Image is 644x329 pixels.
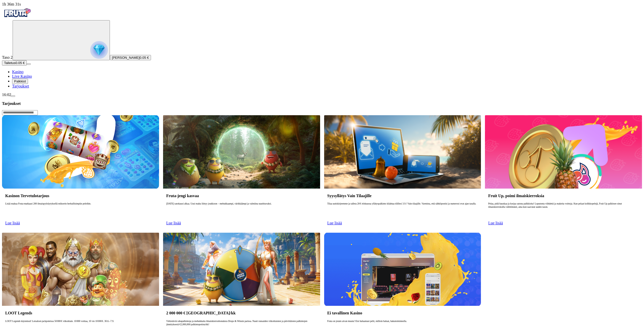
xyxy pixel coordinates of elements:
a: Fruta [2,16,32,20]
h3: 2 000 000 € [GEOGRAPHIC_DATA]/kk [166,311,317,315]
img: 2 000 000 € Palkintopotti/kk [163,233,320,306]
p: [DATE] satokausi alkaa. Uusi maku liittyy joukkoon – mehukkaampi, värikkäämpi ja valmiina nautitt... [166,202,317,218]
button: reward progress [13,20,110,60]
img: Fruit Up, poimi ilmaiskierroksia [485,115,642,188]
a: Lue lisää [488,221,503,225]
input: Search [2,110,38,115]
span: Talletus [4,61,15,65]
img: Ei tavallinen Kasino [324,233,481,306]
span: user session time [2,2,21,6]
a: Lue lisää [5,221,20,225]
span: Taso 2 [2,55,13,59]
h3: Tarjoukset [2,101,642,106]
h3: Fruit Up, poimi ilmaiskierroksia [488,193,639,198]
h3: Syysyllätys Vain Tilaajille [327,193,478,198]
a: Live Kasino [12,74,32,78]
button: Palkkiot [12,79,28,84]
p: Lisää makua Fruta-matkaasi 200 ilmaispyöräytyksellä mikserin herkullisimpiin peleihin. [5,202,156,218]
img: LOOT Legends [2,233,159,306]
span: 16:02 [2,93,11,97]
button: menu [27,63,31,65]
span: 0.05 € [140,56,149,59]
h3: Fruta-jengi kasvaa [166,193,317,198]
nav: Primary [2,7,642,88]
a: Kasino [12,70,23,74]
p: Pelaa, pidä hauskaa ja korjaa satona palkkioita! Loputonta viihdettä ja makeita voittoja. Kun pel... [488,202,639,218]
span: [PERSON_NAME] [112,56,140,59]
button: [PERSON_NAME]0.05 € [110,55,151,60]
a: Tarjoukset [12,84,29,88]
img: Fruta-jengi kasvaa [163,115,320,188]
img: reward progress [90,41,108,59]
span: Palkkiot [14,79,26,83]
h3: Ei tavallinen Kasino [327,311,478,315]
img: Fruta [2,7,32,19]
button: menu [11,95,15,97]
h3: LOOT Legends [5,311,156,315]
img: Kasinon Tervetulotarjous [2,115,159,188]
a: Lue lisää [166,221,181,225]
a: Lue lisää [327,221,342,225]
img: Syysyllätys Vain Tilaajille [324,115,481,188]
nav: Main menu [2,70,642,88]
span: 0.05 € [15,61,25,65]
h3: Kasinon Tervetulotarjous [5,193,156,198]
p: Tilaa uutiskirjeemme ja talleta 20 € elokuussa yllätyspalkinto kilahtaa tilillesi 3.9.! Vain tila... [327,202,478,218]
button: Talletusplus icon0.05 € [2,60,27,66]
